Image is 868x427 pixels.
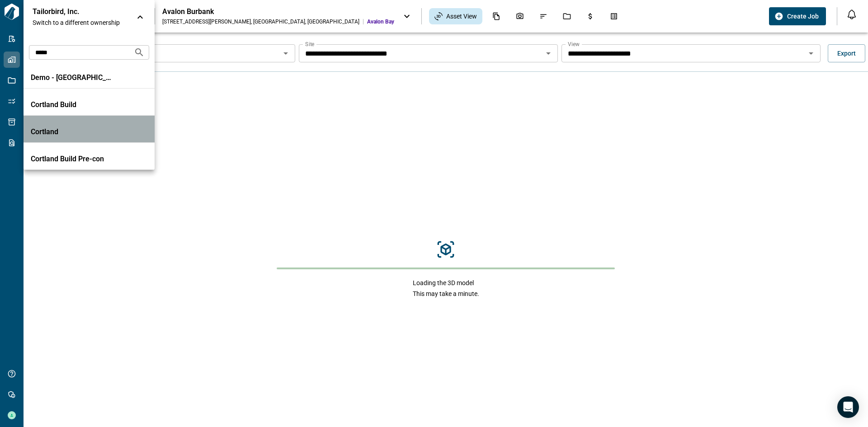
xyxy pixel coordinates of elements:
[837,396,859,418] div: Open Intercom Messenger
[31,155,112,164] p: Cortland Build Pre-con
[130,43,148,61] button: Search organizations
[31,73,112,82] p: Demo - [GEOGRAPHIC_DATA]
[33,18,127,27] span: Switch to a different ownership
[33,7,114,16] p: Tailorbird, Inc.
[31,100,112,109] p: Cortland Build
[31,127,112,136] p: Cortland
